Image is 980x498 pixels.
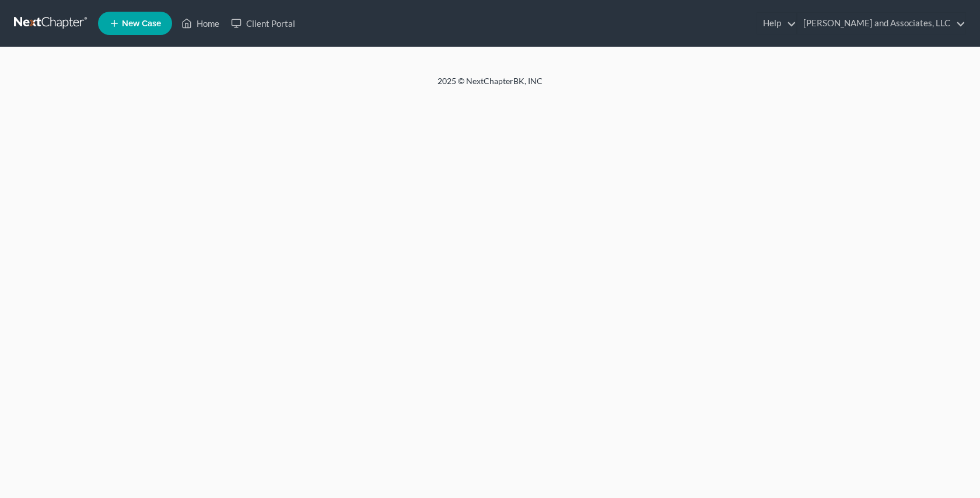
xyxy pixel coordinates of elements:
new-legal-case-button: New Case [98,12,172,35]
a: [PERSON_NAME] and Associates, LLC [797,13,965,34]
a: Home [176,13,225,34]
a: Help [757,13,796,34]
a: Client Portal [225,13,301,34]
div: 2025 © NextChapterBK, INC [157,75,822,96]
